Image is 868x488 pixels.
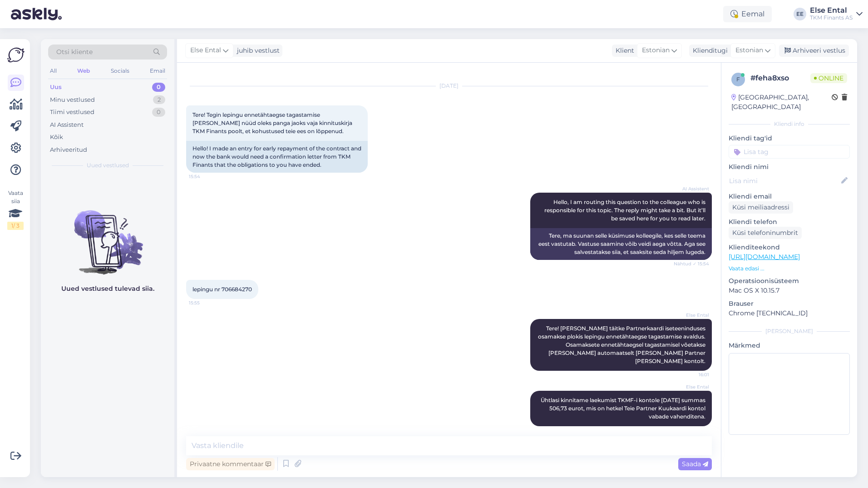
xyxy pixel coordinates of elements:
[544,199,707,222] span: Hello, I am routing this question to the colleague who is responsible for this topic. The reply m...
[186,458,275,470] div: Privaatne kommentaar
[153,95,165,105] div: 2
[729,253,800,261] a: [URL][DOMAIN_NAME]
[729,162,850,172] p: Kliendi nimi
[538,325,707,364] span: Tere! [PERSON_NAME] täitke Partnerkaardi iseteeninduses osamakse plokis lepingu ennetähtaegse tag...
[729,134,850,143] p: Kliendi tag'id
[152,108,165,117] div: 0
[689,46,728,55] div: Klienditugi
[190,45,221,55] span: Else Ental
[189,299,223,306] span: 15:55
[675,427,709,433] span: 16:04
[50,95,95,105] div: Minu vestlused
[7,222,24,230] div: 1 / 3
[675,312,709,319] span: Else Ental
[682,460,708,468] span: Saada
[729,286,850,295] p: Mac OS X 10.15.7
[729,264,850,273] p: Vaata edasi ...
[729,120,850,128] div: Kliendi info
[729,217,850,227] p: Kliendi telefon
[675,185,709,192] span: AI Assistent
[7,46,25,64] img: Askly Logo
[192,111,354,134] span: Tere! Tegin lepingu ennetähtaegse tagastamise [PERSON_NAME] nüüd oleks panga jaoks vaja kinnitusk...
[61,284,154,294] p: Uued vestlused tulevad siia.
[729,145,850,159] input: Lisa tag
[56,47,93,57] span: Otsi kliente
[148,65,167,77] div: Email
[810,7,853,14] div: Else Ental
[50,133,63,142] div: Kõik
[41,194,174,276] img: No chats
[50,145,87,154] div: Arhiveeritud
[50,108,94,117] div: Tiimi vestlused
[642,45,670,55] span: Estonian
[109,65,131,77] div: Socials
[729,276,850,286] p: Operatsioonisüsteem
[729,341,850,350] p: Märkmed
[810,7,863,21] a: Else EntalTKM Finants AS
[50,83,62,92] div: Uus
[50,120,84,129] div: AI Assistent
[7,189,24,230] div: Vaata siia
[233,46,280,55] div: juhib vestlust
[779,45,849,57] div: Arhiveeri vestlus
[530,228,712,260] div: Tere, ma suunan selle küsimuse kolleegile, kes selle teema eest vastutab. Vastuse saamine võib ve...
[48,65,59,77] div: All
[810,14,853,21] div: TKM Finants AS
[729,227,802,239] div: Küsi telefoninumbrit
[192,286,252,293] span: lepingu nr 706684270
[729,201,793,214] div: Küsi meiliaadressi
[735,45,763,55] span: Estonian
[794,8,806,20] div: EE
[750,73,810,84] div: # feha8xso
[723,6,772,22] div: Eemal
[186,141,368,173] div: Hello! I made an entry for early repayment of the contract and now the bank would need a confirma...
[675,371,709,378] span: 16:01
[674,260,709,267] span: Nähtud ✓ 15:54
[675,383,709,390] span: Else Ental
[810,73,847,83] span: Online
[736,76,740,83] span: f
[87,161,129,169] span: Uued vestlused
[729,327,850,335] div: [PERSON_NAME]
[729,192,850,201] p: Kliendi email
[189,173,223,180] span: 15:54
[152,83,165,92] div: 0
[729,309,850,318] p: Chrome [TECHNICAL_ID]
[731,93,832,112] div: [GEOGRAPHIC_DATA], [GEOGRAPHIC_DATA]
[186,82,712,90] div: [DATE]
[729,243,850,252] p: Klienditeekond
[541,397,707,420] span: Ühtlasi kinnitame laekumist TKMF-i kontole [DATE] summas 506,73 eurot, mis on hetkel Teie Partner...
[75,65,92,77] div: Web
[612,46,634,55] div: Klient
[729,176,839,186] input: Lisa nimi
[729,299,850,309] p: Brauser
